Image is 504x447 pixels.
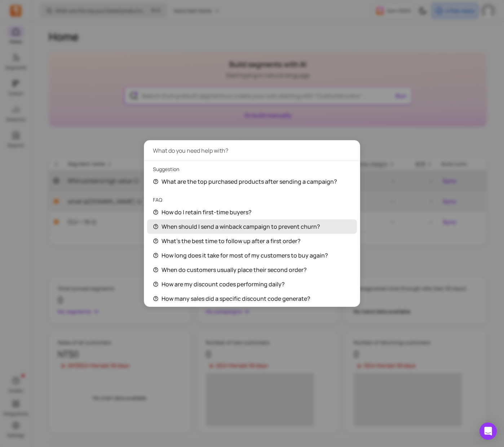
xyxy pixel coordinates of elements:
input: What do you need help with? [144,140,360,161]
div: When do customers usually place their second order? [147,263,357,277]
div: What’s the best time to follow up after a first order? [147,234,357,248]
div: How many customers did a specific discount code generate? [147,306,357,320]
div: FAQ [147,195,357,205]
div: When should I send a winback campaign to prevent churn? [147,219,357,234]
div: How many sales did a specific discount code generate? [147,291,357,306]
div: What do you need help with? [144,161,360,307]
div: How long does it take for most of my customers to buy again? [147,248,357,263]
div: Suggestion [147,164,357,174]
div: How are my discount codes performing daily? [147,277,357,291]
div: What are the top purchased products after sending a campaign? [147,174,357,189]
div: How do I retain first-time buyers? [147,205,357,219]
